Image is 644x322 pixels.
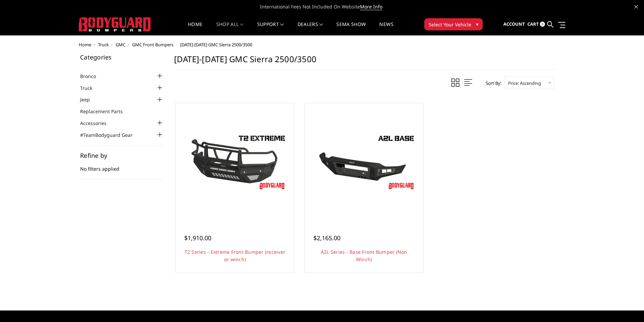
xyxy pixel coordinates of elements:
div: No filters applied [80,152,164,179]
a: Home [188,22,202,35]
h5: Categories [80,54,164,60]
a: Accessories [80,120,115,127]
h1: [DATE]-[DATE] GMC Sierra 2500/3500 [174,54,554,70]
a: More Info [360,3,382,10]
a: T2 Series - Extreme Front Bumper (receiver or winch) T2 Series - Extreme Front Bumper (receiver o... [177,105,292,220]
a: A2L Series - Base Front Bumper (Non Winch) A2L Series - Base Front Bumper (Non Winch) [307,105,422,220]
span: Account [503,21,525,27]
a: shop all [216,22,244,35]
a: SEMA Show [336,22,366,35]
a: T2 Series - Extreme Front Bumper (receiver or winch) [185,249,286,263]
span: Cart [527,21,539,27]
span: $2,165.00 [313,234,340,242]
span: ▾ [476,21,478,28]
a: GMC Front Bumpers [132,42,173,48]
span: $1,910.00 [184,234,211,242]
a: Bronco [80,73,104,80]
a: Account [503,15,525,33]
h5: Refine by [80,152,164,158]
a: Truck [80,84,101,92]
a: #TeamBodyguard Gear [80,131,141,139]
label: Sort By: [482,78,501,88]
a: Home [79,42,91,48]
span: 0 [540,22,545,27]
span: [DATE]-[DATE] GMC Sierra 2500/3500 [180,42,252,48]
img: BODYGUARD BUMPERS [79,17,151,31]
a: Support [257,22,284,35]
a: A2L Series - Base Front Bumper (Non Winch) [321,249,407,263]
a: Cart 0 [527,15,545,33]
a: News [379,22,393,35]
a: GMC [116,42,125,48]
a: Dealers [297,22,323,35]
button: Select Your Vehicle [424,18,483,30]
a: Jeep [80,96,98,103]
span: Select Your Vehicle [429,21,471,28]
a: Truck [98,42,109,48]
a: Replacement Parts [80,108,131,115]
